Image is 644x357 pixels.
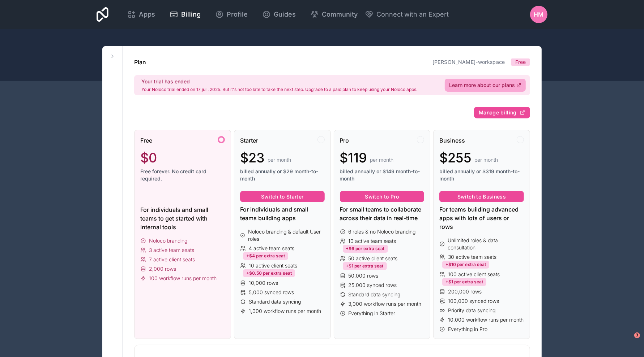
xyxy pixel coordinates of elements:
[140,136,152,145] span: Free
[121,6,161,22] a: Apps
[349,228,416,235] span: 6 roles & no Noloco branding
[149,247,194,254] span: 3 active team seats
[340,168,425,182] span: billed annually or $149 month-to-month
[340,151,367,165] span: $119
[240,136,258,145] span: Starter
[619,332,637,350] iframe: Intercom live chat
[139,9,155,19] span: Apps
[365,9,449,19] button: Connect with an Expert
[534,10,544,19] span: HM
[448,237,524,251] span: Unlimited roles & data consultation
[515,58,526,66] span: Free
[248,228,324,243] span: Noloco branding & default User roles
[439,136,465,145] span: Business
[448,297,499,305] span: 100,000 synced rows
[249,289,294,296] span: 5,000 synced rows
[304,6,363,22] a: Community
[256,6,302,22] a: Guides
[164,6,206,22] a: Billing
[442,278,486,286] div: +$1 per extra seat
[634,332,640,338] span: 3
[343,262,387,270] div: +$1 per extra seat
[349,272,379,279] span: 50,000 rows
[249,262,297,269] span: 10 active client seats
[439,191,524,203] button: Switch to Business
[439,205,524,231] div: For teams building advanced apps with lots of users or rows
[448,307,495,314] span: Priority data syncing
[343,245,388,253] div: +$6 per extra seat
[249,279,278,287] span: 10,000 rows
[445,79,526,92] a: Learn more about our plans
[340,191,425,203] button: Switch to Pro
[149,237,187,244] span: Noloco branding
[439,168,524,182] span: billed annually or $319 month-to-month
[240,168,325,182] span: billed annually or $29 month-to-month
[149,256,195,263] span: 7 active client seats
[376,9,449,19] span: Connect with an Expert
[448,271,500,278] span: 100 active client seats
[349,310,396,317] span: Everything in Starter
[268,156,291,164] span: per month
[340,205,425,222] div: For small teams to collaborate across their data in real-time
[243,252,288,260] div: +$4 per extra seat
[349,291,401,298] span: Standard data syncing
[432,59,505,65] a: [PERSON_NAME]-workspace
[474,156,498,164] span: per month
[140,151,157,165] span: $0
[349,300,422,308] span: 3,000 workflow runs per month
[240,151,265,165] span: $23
[349,238,396,245] span: 10 active team seats
[227,9,248,19] span: Profile
[243,269,295,277] div: +$0.50 per extra seat
[448,316,524,323] span: 10,000 workflow runs per month
[249,245,294,252] span: 4 active team seats
[474,107,530,118] button: Manage billing
[449,82,515,89] span: Learn more about our plans
[448,326,487,333] span: Everything in Pro
[149,265,176,273] span: 2,000 rows
[134,58,146,66] h1: Plan
[149,275,217,282] span: 100 workflow runs per month
[322,9,358,19] span: Community
[439,151,472,165] span: $255
[140,168,225,182] span: Free forever. No credit card required.
[141,78,417,85] h2: Your trial has ended
[349,255,398,262] span: 50 active client seats
[479,109,517,116] span: Manage billing
[274,9,296,19] span: Guides
[442,261,489,269] div: +$10 per extra seat
[448,253,496,261] span: 30 active team seats
[209,6,253,22] a: Profile
[140,205,225,231] div: For individuals and small teams to get started with internal tools
[249,308,321,315] span: 1,000 workflow runs per month
[249,298,301,305] span: Standard data syncing
[240,191,325,203] button: Switch to Starter
[141,87,417,92] p: Your Noloco trial ended on 17 juil. 2025. But it's not too late to take the next step. Upgrade to...
[240,205,325,222] div: For individuals and small teams building apps
[181,9,201,19] span: Billing
[340,136,349,145] span: Pro
[370,156,394,164] span: per month
[349,282,397,289] span: 25,000 synced rows
[448,288,482,295] span: 200,000 rows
